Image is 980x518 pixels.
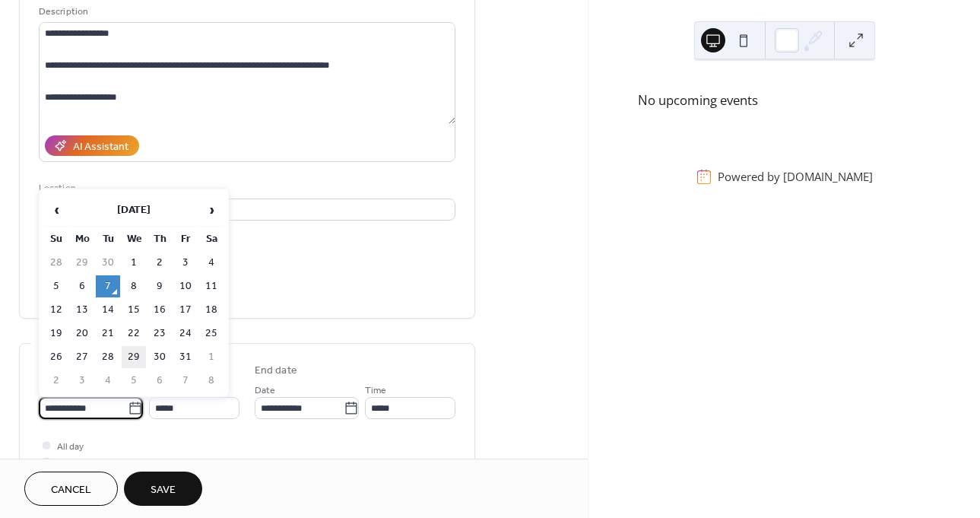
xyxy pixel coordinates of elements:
div: No upcoming events [638,91,931,110]
td: 11 [199,275,224,297]
td: 21 [96,323,120,345]
td: 6 [147,370,172,392]
span: All day [57,439,84,455]
td: 25 [199,323,224,345]
button: Save [124,472,202,506]
td: 29 [70,252,94,274]
div: End date [255,363,297,379]
span: Date [255,383,275,399]
th: Th [147,228,172,250]
div: AI Assistant [73,139,128,155]
td: 23 [147,323,172,345]
td: 9 [147,275,172,297]
th: Fr [173,228,198,250]
td: 4 [96,370,120,392]
td: 30 [96,252,120,274]
td: 15 [122,299,146,321]
div: Description [39,4,452,20]
td: 29 [122,346,146,368]
td: 22 [122,323,146,345]
td: 18 [199,299,224,321]
td: 20 [70,323,94,345]
td: 14 [96,299,120,321]
a: [DOMAIN_NAME] [783,169,873,184]
td: 2 [147,252,172,274]
th: We [122,228,146,250]
td: 5 [44,275,68,297]
th: Mo [70,228,94,250]
td: 27 [70,346,94,368]
td: 7 [173,370,198,392]
div: Powered by [718,169,873,184]
th: [DATE] [70,194,198,227]
td: 10 [173,275,198,297]
span: Save [151,482,176,498]
td: 12 [44,299,68,321]
button: AI Assistant [45,135,139,156]
td: 8 [122,275,146,297]
td: 16 [147,299,172,321]
th: Su [44,228,68,250]
td: 28 [96,346,120,368]
span: Show date only [57,455,119,471]
td: 3 [173,252,198,274]
th: Tu [96,228,120,250]
span: Cancel [51,482,91,498]
td: 24 [173,323,198,345]
td: 28 [44,252,68,274]
td: 7 [96,275,120,297]
td: 8 [199,370,224,392]
span: Time [365,383,386,399]
button: Cancel [24,472,118,506]
td: 3 [70,370,94,392]
td: 1 [199,346,224,368]
td: 31 [173,346,198,368]
td: 26 [44,346,68,368]
td: 4 [199,252,224,274]
td: 17 [173,299,198,321]
td: 30 [147,346,172,368]
td: 13 [70,299,94,321]
td: 19 [44,323,68,345]
span: ‹ [45,195,68,225]
div: Location [39,180,452,196]
th: Sa [199,228,224,250]
span: › [200,195,223,225]
td: 5 [122,370,146,392]
td: 1 [122,252,146,274]
td: 2 [44,370,68,392]
td: 6 [70,275,94,297]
